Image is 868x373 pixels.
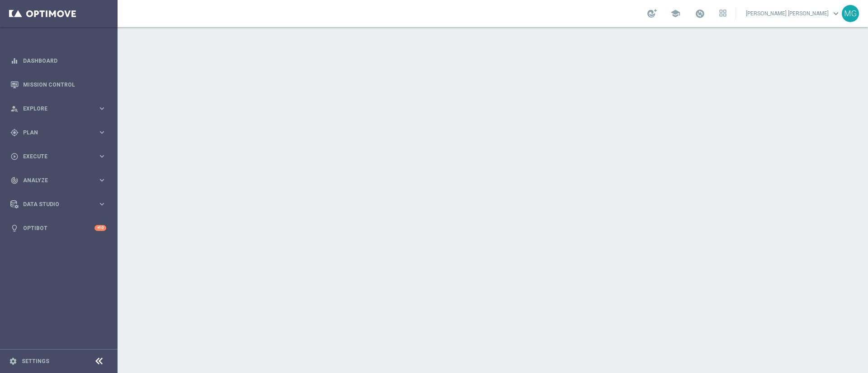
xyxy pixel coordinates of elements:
a: Mission Control [23,73,106,97]
i: settings [9,357,17,365]
i: equalizer [10,57,19,65]
span: school [670,9,680,18]
span: Explore [23,106,98,111]
a: Settings [22,359,49,364]
div: Explore [10,105,98,113]
span: Plan [23,130,98,135]
i: keyboard_arrow_right [98,176,106,184]
button: track_changes Analyze keyboard_arrow_right [10,177,107,184]
button: play_circle_outline Execute keyboard_arrow_right [10,153,107,160]
i: play_circle_outline [10,152,19,161]
div: Analyze [10,176,98,184]
button: gps_fixed Plan keyboard_arrow_right [10,129,107,136]
div: Optibot [10,216,106,240]
div: Plan [10,129,98,137]
a: Dashboard [23,49,106,73]
button: person_search Explore keyboard_arrow_right [10,105,107,112]
div: Dashboard [10,49,106,73]
span: Analyze [23,178,98,183]
a: Optibot [23,216,94,240]
i: lightbulb [10,224,19,232]
button: equalizer Dashboard [10,57,107,64]
span: Execute [23,154,98,159]
i: keyboard_arrow_right [98,152,106,161]
div: +10 [94,225,106,231]
button: lightbulb Optibot +10 [10,225,107,232]
i: keyboard_arrow_right [98,128,106,137]
div: MG [842,5,859,22]
i: keyboard_arrow_right [98,200,106,208]
button: Data Studio keyboard_arrow_right [10,201,107,208]
i: gps_fixed [10,129,19,137]
i: person_search [10,105,19,113]
span: Data Studio [23,202,98,207]
i: keyboard_arrow_right [98,104,106,113]
button: Mission Control [10,81,107,88]
div: Data Studio [10,200,98,208]
div: Execute [10,152,98,161]
a: [PERSON_NAME] [PERSON_NAME]keyboard_arrow_down [745,7,842,20]
span: keyboard_arrow_down [831,9,841,18]
i: track_changes [10,176,19,184]
div: Mission Control [10,73,106,97]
